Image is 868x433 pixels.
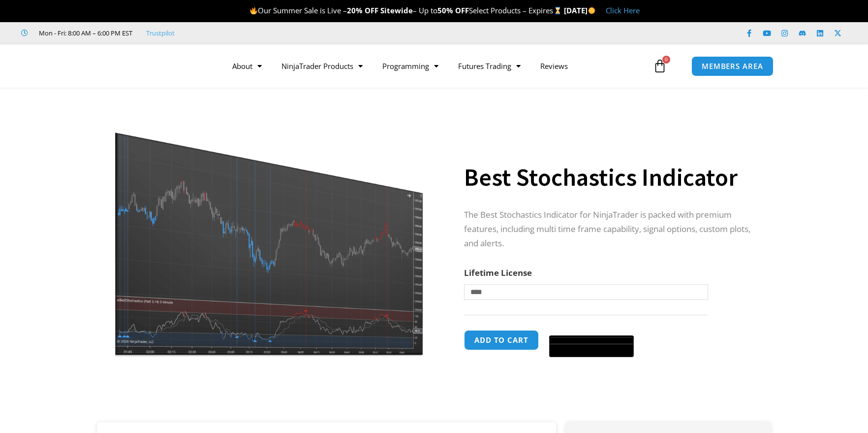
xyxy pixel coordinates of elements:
a: Clear options [464,305,479,312]
h1: Best Stochastics Indicator [464,160,751,195]
strong: 50% OFF [437,5,469,15]
span: Our Summer Sale is Live – – Up to Select Products – Expires [249,5,563,15]
span: The Best Stochastics Indicator for NinjaTrader is packed with premium features, including multi t... [464,209,750,249]
button: Add to cart [464,330,539,350]
img: Best Stochastics [111,105,428,358]
span: Mon - Fri: 8:00 AM – 6:00 PM EST [36,27,132,39]
a: Programming [372,55,448,77]
img: ⌛ [554,7,561,14]
a: Futures Trading [448,55,530,77]
button: Buy with GPay [549,337,634,357]
a: 0 [638,52,682,80]
span: 0 [662,56,670,64]
img: 🌞 [588,7,595,14]
a: MEMBERS AREA [691,56,774,76]
strong: 20% OFF [347,5,378,15]
img: LogoAI | Affordable Indicators – NinjaTrader [82,48,187,84]
a: NinjaTrader Products [272,55,372,77]
iframe: Secure payment input frame [547,329,636,330]
a: Trustpilot [146,27,175,39]
img: Best Stochastics - ES 10 Range | Affordable Indicators – NinjaTrader [428,105,744,297]
strong: Sitewide [380,5,413,15]
a: About [222,55,272,77]
strong: [DATE] [564,5,596,15]
nav: Menu [222,55,651,77]
a: Reviews [530,55,578,77]
img: 🔥 [250,7,257,14]
span: MEMBERS AREA [702,63,763,70]
a: Click Here [606,5,640,15]
label: Lifetime License [464,267,532,278]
